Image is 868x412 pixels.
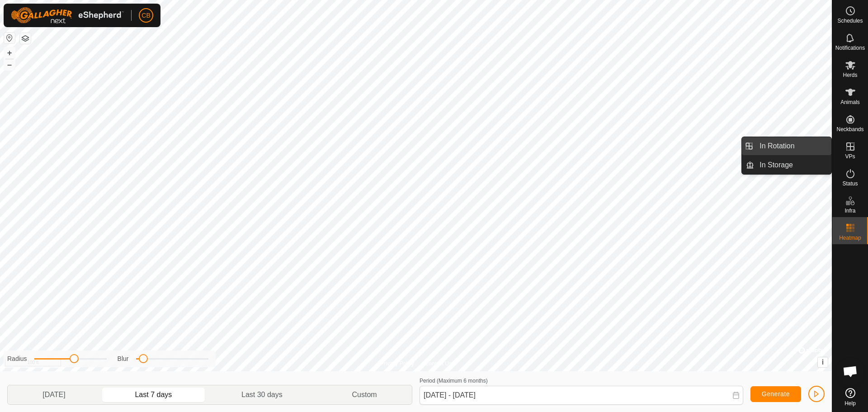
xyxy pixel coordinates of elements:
[420,378,488,384] label: Period (Maximum 6 months)
[759,160,793,170] span: In Storage
[818,357,828,367] button: i
[836,127,863,132] span: Neckbands
[832,384,868,410] a: Help
[742,156,831,174] li: In Storage
[839,235,861,241] span: Heatmap
[754,137,831,155] a: In Rotation
[380,360,414,368] a: Privacy Policy
[750,386,801,402] button: Generate
[759,141,794,152] span: In Rotation
[118,354,129,364] label: Blur
[840,99,860,105] span: Animals
[837,18,863,24] span: Schedules
[754,156,831,174] a: In Storage
[762,390,790,398] span: Generate
[42,389,65,400] span: [DATE]
[844,401,856,406] span: Help
[4,33,15,43] button: Reset Map
[844,208,855,213] span: Infra
[7,354,27,364] label: Radius
[822,358,824,366] span: i
[835,45,865,51] span: Notifications
[142,11,150,20] span: CB
[241,389,283,400] span: Last 30 days
[842,181,858,186] span: Status
[352,389,377,400] span: Custom
[20,33,31,44] button: Map Layers
[742,137,831,155] li: In Rotation
[425,360,452,368] a: Contact Us
[843,72,857,78] span: Herds
[4,59,15,70] button: –
[11,7,124,24] img: Gallagher Logo
[135,389,172,400] span: Last 7 days
[837,358,864,385] div: Open chat
[4,47,15,58] button: +
[845,154,855,159] span: VPs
